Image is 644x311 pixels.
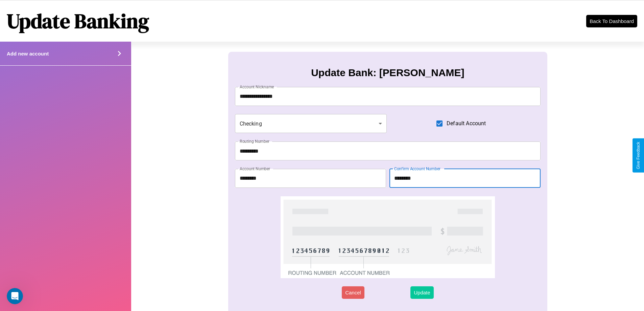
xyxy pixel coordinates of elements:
span: Default Account [447,119,486,128]
h3: Update Bank: [PERSON_NAME] [311,67,464,79]
label: Confirm Account Number [394,166,440,172]
iframe: Intercom live chat [7,288,23,304]
h4: Add new account [7,51,49,57]
div: Give Feedback [636,142,641,169]
label: Account Number [240,166,270,172]
button: Cancel [342,286,364,299]
div: Checking [235,114,387,133]
img: check [281,196,495,278]
label: Routing Number [240,138,269,144]
label: Account Nickname [240,84,274,90]
button: Update [410,286,433,299]
h1: Update Banking [7,7,149,35]
button: Back To Dashboard [586,15,637,27]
